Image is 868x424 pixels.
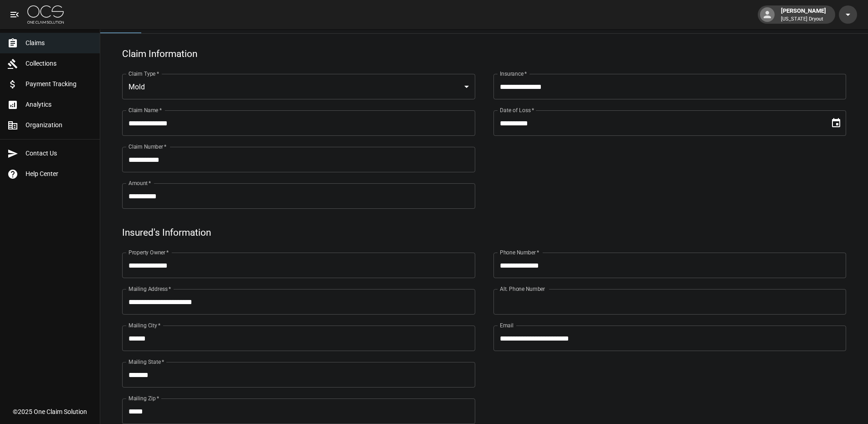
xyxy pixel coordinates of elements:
[13,407,87,416] div: © 2025 One Claim Solution
[128,143,166,150] label: Claim Number
[781,16,826,23] p: [US_STATE] Dryout
[128,248,169,256] label: Property Owner
[500,70,527,78] label: Insurance
[26,169,92,179] span: Help Center
[26,38,92,48] span: Claims
[27,5,64,24] img: ocs-logo-white-transparent.png
[26,79,92,89] span: Payment Tracking
[500,106,534,114] label: Date of Loss
[128,394,159,402] label: Mailing Zip
[26,120,92,130] span: Organization
[122,74,475,99] div: Mold
[500,285,545,293] label: Alt. Phone Number
[5,5,24,24] button: open drawer
[26,59,92,68] span: Collections
[500,321,514,329] label: Email
[26,100,92,109] span: Analytics
[128,285,171,293] label: Mailing Address
[128,321,161,329] label: Mailing City
[128,70,159,78] label: Claim Type
[128,106,162,114] label: Claim Name
[26,149,92,158] span: Contact Us
[777,6,830,23] div: [PERSON_NAME]
[827,114,845,132] button: Choose date, selected date is Jul 29, 2025
[128,179,151,187] label: Amount
[500,248,539,256] label: Phone Number
[128,358,164,366] label: Mailing State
